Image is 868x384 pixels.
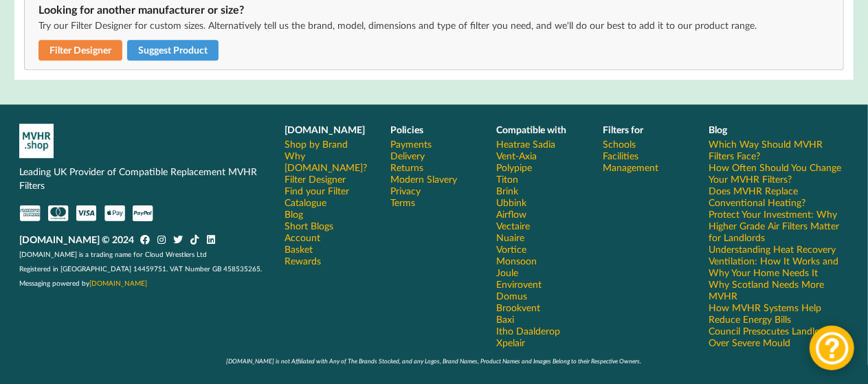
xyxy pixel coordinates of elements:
[497,255,537,267] a: Monsoon
[709,185,849,208] a: Does MVHR Replace Conventional Heating?
[497,220,531,231] a: Vectaire
[19,124,54,158] img: mvhr-inverted.png
[19,165,265,192] p: Leading UK Provider of Compatible Replacement MVHR Filters
[38,19,830,32] p: Try our Filter Designer for custom sizes. Alternatively tell us the brand, model, dimensions and ...
[390,173,457,185] a: Modern Slavery
[285,185,349,196] a: Find your Filter
[285,150,371,173] a: Why [DOMAIN_NAME]?
[89,279,147,287] a: [DOMAIN_NAME]
[390,124,423,135] b: Policies
[497,290,528,302] a: Domus
[19,264,262,273] span: Registered in [GEOGRAPHIC_DATA] 14459751. VAT Number GB 458535265.
[413,71,427,142] div: OR
[285,255,321,267] a: Rewards
[497,150,537,161] a: Vent-Axia
[709,302,849,325] a: How MVHR Systems Help Reduce Energy Bills
[285,173,346,185] a: Filter Designer
[709,208,849,243] a: Protect Your Investment: Why Higher Grade Air Filters Matter for Landlords
[497,138,556,150] a: Heatrae Sadia
[497,208,527,220] a: Airflow
[38,40,122,61] a: Filter Designer
[497,267,519,278] a: Joule
[285,196,326,208] a: Catalogue
[709,243,849,278] a: Understanding Heat Recovery Ventilation: How It Works and Why Your Home Needs It
[19,357,849,365] div: [DOMAIN_NAME] is not Affiliated with Any of The Brands Stocked, and any Logos, Brand Names, Produ...
[390,185,421,196] a: Privacy
[497,278,542,290] a: Envirovent
[390,196,415,208] a: Terms
[10,10,358,26] h3: Find by Manufacturer and Model
[285,231,320,243] a: Account
[497,173,519,185] a: Titon
[390,138,432,150] a: Payments
[497,313,515,325] a: Baxi
[127,40,219,61] button: Suggest Product
[285,138,348,150] a: Shop by Brand
[390,150,425,161] a: Delivery
[497,124,567,135] b: Compatible with
[497,185,519,196] a: Brink
[177,107,268,132] button: Filter Missing?
[497,161,533,173] a: Polypipe
[709,278,849,302] a: Why Scotland Needs More MVHR
[482,10,830,26] h3: Find by Dimensions (Millimeters)
[649,107,740,132] button: Filter Missing?
[497,337,526,348] a: Xpelair
[603,150,689,173] a: Facilities Management
[497,196,527,208] a: Ubbink
[709,124,727,135] b: Blog
[709,161,849,185] a: How Often Should You Change Your MVHR Filters?
[497,325,561,337] a: Itho Daalderop
[38,3,830,16] div: Looking for another manufacturer or size?
[709,138,849,161] a: Which Way Should MVHR Filters Face?
[19,250,207,258] span: [DOMAIN_NAME] is a trading name for Cloud Wrestlers Ltd
[285,243,313,255] a: Basket
[285,220,333,231] a: Short Blogs
[285,124,365,135] b: [DOMAIN_NAME]
[497,231,525,243] a: Nuaire
[21,44,108,54] div: Select Manufacturer
[603,138,636,150] a: Schools
[497,302,541,313] a: Brookvent
[497,243,527,255] a: Vortice
[709,325,849,348] a: Council Presocutes Landlord Over Severe Mould
[390,161,423,173] a: Returns
[603,124,643,135] b: Filters for
[493,44,581,54] div: Select or Type Width
[285,208,303,220] a: Blog
[19,234,134,245] b: [DOMAIN_NAME] © 2024
[19,279,147,287] span: Messaging powered by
